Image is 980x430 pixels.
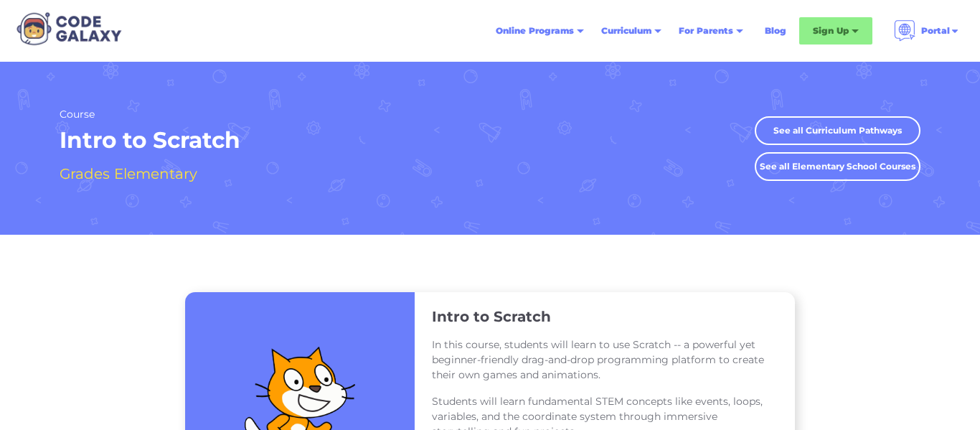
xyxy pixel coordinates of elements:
h1: Intro to Scratch [60,126,240,155]
div: For Parents [679,24,733,38]
h4: Grades [60,162,110,186]
div: Portal [921,24,950,38]
p: In this course, students will learn to use Scratch -- a powerful yet beginner-friendly drag-and-d... [432,337,778,383]
h2: Course [60,108,240,121]
a: See all Curriculum Pathways [755,116,920,145]
h4: Elementary [114,162,197,186]
div: Curriculum [601,24,651,38]
a: Blog [756,18,795,44]
div: Online Programs [496,24,574,38]
h3: Intro to Scratch [432,307,551,326]
a: See all Elementary School Courses [755,152,920,181]
div: Sign Up [813,24,849,38]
